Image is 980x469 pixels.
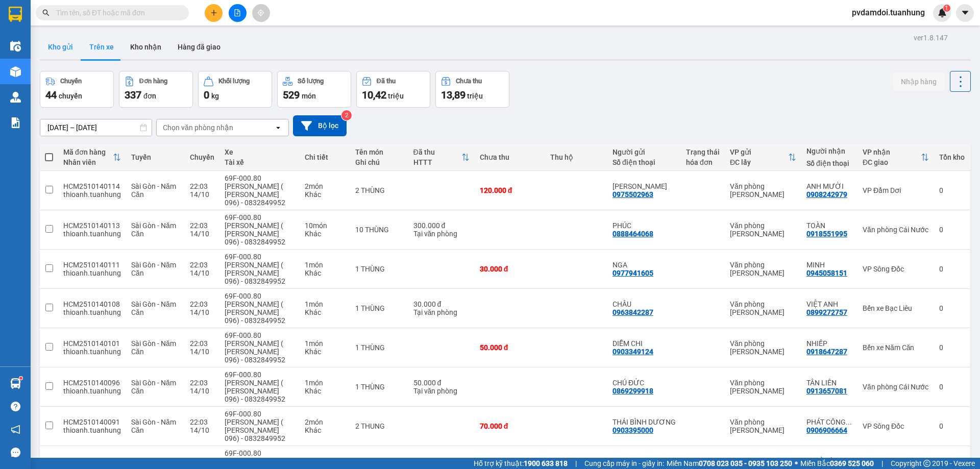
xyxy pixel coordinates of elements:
[806,190,847,199] div: 0908242979
[125,89,141,101] span: 337
[205,4,223,22] button: plus
[612,148,676,156] div: Người gửi
[131,339,176,356] span: Sài Gòn - Năm Căn
[225,418,295,442] div: [PERSON_NAME] ( [PERSON_NAME] 096) - 0832849952
[190,190,214,199] div: 14/10
[806,308,847,316] div: 0899272757
[305,308,345,316] div: Khác
[806,221,852,230] div: TOÀN
[863,265,929,273] div: VP Sông Đốc
[413,148,461,156] div: Đã thu
[63,269,121,277] div: thioanh.tuanhung
[190,457,214,465] div: 22:03
[355,304,403,312] div: 1 THÙNG
[63,339,121,348] div: HCM2510140101
[806,269,847,277] div: 0945058151
[441,89,465,101] span: 13,89
[923,460,930,467] span: copyright
[225,182,295,207] div: [PERSON_NAME] ( [PERSON_NAME] 096) - 0832849952
[11,425,20,434] span: notification
[19,377,22,380] sup: 1
[40,119,152,136] input: Select a date range.
[413,300,470,308] div: 30.000 đ
[190,153,214,161] div: Chuyến
[355,226,403,234] div: 10 THÙNG
[218,78,250,85] div: Khối lượng
[612,300,676,308] div: CHÂU
[730,418,796,434] div: Văn phòng [PERSON_NAME]
[939,422,965,430] div: 0
[881,458,883,469] span: |
[225,148,295,156] div: Xe
[355,186,403,194] div: 2 THÙNG
[10,92,21,103] img: warehouse-icon
[58,144,126,171] th: Toggle SortBy
[60,78,82,85] div: Chuyến
[939,383,965,391] div: 0
[435,71,509,108] button: Chưa thu13,89 triệu
[612,418,676,426] div: THÁI BÌNH DƯƠNG
[305,348,345,356] div: Khác
[830,459,874,467] strong: 0369 525 060
[63,182,121,190] div: HCM2510140114
[305,230,345,238] div: Khác
[11,448,20,457] span: message
[190,379,214,387] div: 22:03
[190,426,214,434] div: 14/10
[939,343,965,352] div: 0
[806,387,847,395] div: 0913657081
[225,449,295,457] div: 69F-000.80
[612,221,676,230] div: PHÚC
[413,379,470,387] div: 50.000 đ
[730,300,796,316] div: Văn phòng [PERSON_NAME]
[305,339,345,348] div: 1 món
[277,71,351,108] button: Số lượng529món
[844,6,933,19] span: pvdamdoi.tuanhung
[806,339,852,348] div: NHIẾP
[225,339,295,364] div: [PERSON_NAME] ( [PERSON_NAME] 096) - 0832849952
[612,269,653,277] div: 0977941605
[612,348,653,356] div: 0903349124
[584,458,664,469] span: Cung cấp máy in - giấy in:
[225,292,295,300] div: 69F-000.80
[40,71,114,108] button: Chuyến44chuyến
[355,265,403,273] div: 1 THÙNG
[480,265,540,273] div: 30.000 đ
[305,426,345,434] div: Khác
[686,158,720,166] div: hóa đơn
[355,422,403,430] div: 2 THUNG
[10,41,21,52] img: warehouse-icon
[355,158,403,166] div: Ghi chú
[612,261,676,269] div: NGA
[474,458,568,469] span: Hỗ trợ kỹ thuật:
[63,426,121,434] div: thioanh.tuanhung
[456,78,482,85] div: Chưa thu
[305,190,345,199] div: Khác
[939,304,965,312] div: 0
[305,300,345,308] div: 1 món
[806,457,852,465] div: MƯỜI ÂU
[305,418,345,426] div: 2 món
[961,8,970,17] span: caret-down
[943,5,950,12] sup: 1
[938,8,947,17] img: icon-new-feature
[63,348,121,356] div: thioanh.tuanhung
[225,174,295,182] div: 69F-000.80
[139,78,167,85] div: Đơn hàng
[210,9,217,16] span: plus
[63,148,113,156] div: Mã đơn hàng
[10,117,21,128] img: solution-icon
[725,144,801,171] th: Toggle SortBy
[863,226,929,234] div: Văn phòng Cái Nước
[63,379,121,387] div: HCM2510140096
[806,300,852,308] div: VIỆT ANH
[131,182,176,199] span: Sài Gòn - Năm Căn
[59,24,67,33] span: environment
[305,221,345,230] div: 10 món
[730,379,796,395] div: Văn phòng [PERSON_NAME]
[40,35,81,59] button: Kho gửi
[131,261,176,277] span: Sài Gòn - Năm Căn
[198,71,272,108] button: Khối lượng0kg
[356,71,430,108] button: Đã thu10,42 triệu
[612,426,653,434] div: 0903395000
